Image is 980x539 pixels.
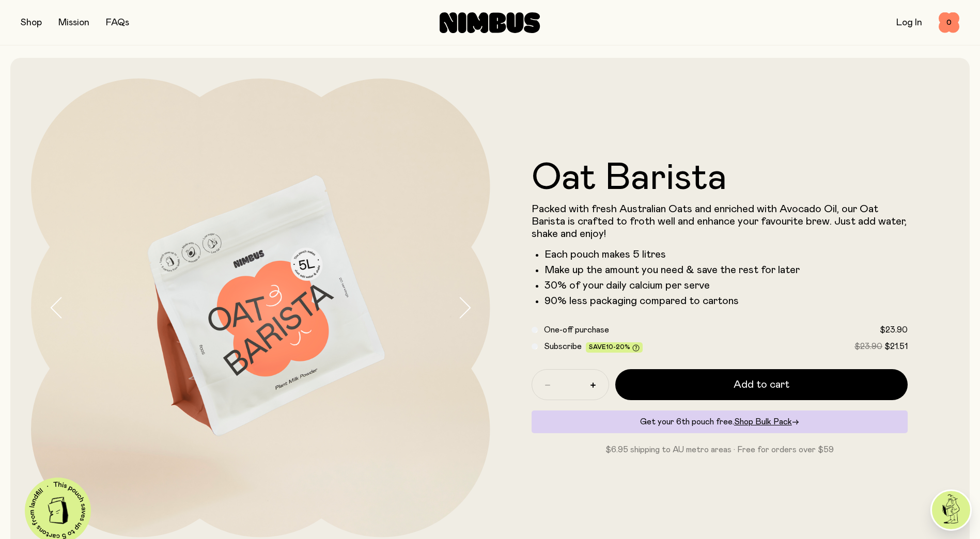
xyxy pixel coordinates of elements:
[615,369,908,400] button: Add to cart
[106,18,129,27] a: FAQs
[545,279,908,292] li: 30% of your daily calcium per serve
[939,12,959,33] button: 0
[532,203,908,240] p: Packed with fresh Australian Oats and enriched with Avocado Oil, our Oat Barista is crafted to fr...
[532,410,908,433] div: Get your 6th pouch free.
[606,344,630,350] span: 10-20%
[532,160,908,197] h1: Oat Barista
[734,418,799,426] a: Shop Bulk Pack→
[544,342,582,351] span: Subscribe
[854,342,882,351] span: $23.90
[884,342,908,351] span: $21.51
[532,443,908,456] p: $6.95 shipping to AU metro areas · Free for orders over $59
[545,264,908,276] li: Make up the amount you need & save the rest for later
[880,326,908,334] span: $23.90
[932,491,970,529] img: agent
[58,18,89,27] a: Mission
[896,18,922,27] a: Log In
[545,248,908,261] li: Each pouch makes 5 litres
[545,295,908,307] li: 90% less packaging compared to cartons
[734,418,792,426] span: Shop Bulk Pack
[544,326,609,334] span: One-off purchase
[734,377,789,392] span: Add to cart
[589,344,640,352] span: Save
